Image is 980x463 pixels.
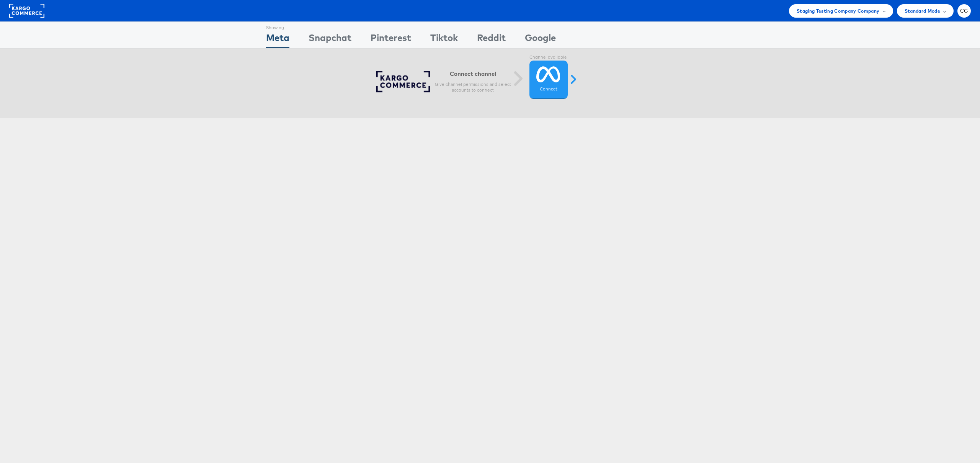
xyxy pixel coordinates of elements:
span: CG [960,8,969,13]
div: Snapchat [309,31,351,48]
div: Pinterest [371,31,411,48]
div: Tiktok [430,31,458,48]
a: Connect [529,61,568,99]
label: Channel available [529,54,568,61]
div: Showing [266,22,289,31]
div: Reddit [477,31,506,48]
h6: Connect channel [434,70,511,77]
label: Connect [540,86,557,92]
span: Standard Mode [905,7,940,15]
span: Staging Testing Company Company [797,7,880,15]
p: Give channel permissions and select accounts to connect [434,81,511,94]
div: Meta [266,31,289,48]
div: Google [525,31,556,48]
